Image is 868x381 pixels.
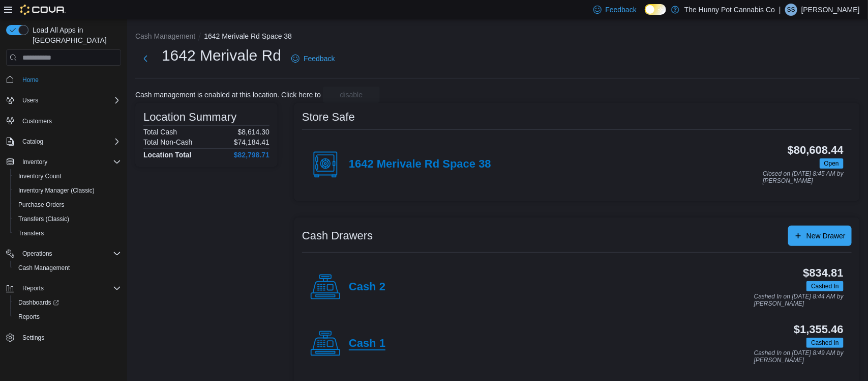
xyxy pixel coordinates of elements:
span: Catalog [22,138,43,146]
a: Cash Management [14,262,74,274]
button: Transfers (Classic) [10,212,125,226]
h3: $80,608.44 [788,144,844,156]
p: | [779,4,781,16]
button: Cash Management [135,32,195,40]
span: Inventory Count [18,172,62,180]
span: Operations [18,248,121,260]
span: Settings [18,331,121,344]
h4: Location Total [143,151,192,159]
span: Reports [22,284,44,292]
h4: $82,798.71 [234,151,270,159]
img: Cova [20,5,66,15]
button: Catalog [18,135,47,148]
h3: Cash Drawers [302,230,373,242]
span: Reports [18,313,40,321]
button: Next [135,48,156,69]
span: Feedback [606,5,637,15]
p: Closed on [DATE] 8:45 AM by [PERSON_NAME] [763,171,844,184]
button: Inventory [2,155,125,169]
button: Reports [18,282,48,294]
button: New Drawer [788,226,852,246]
span: Reports [14,311,121,323]
span: Open [820,158,844,169]
button: Customers [2,114,125,128]
button: Settings [2,330,125,345]
h4: Cash 1 [349,337,385,350]
h3: $834.81 [803,267,844,279]
span: Inventory [22,158,47,166]
span: Cash Management [14,262,121,274]
span: Customers [22,117,52,125]
p: $74,184.41 [234,138,270,146]
h6: Total Cash [143,128,177,136]
span: Transfers [18,229,44,237]
button: disable [323,87,380,103]
button: Purchase Orders [10,198,125,212]
a: Dashboards [14,296,63,309]
span: Inventory Manager (Classic) [18,186,95,195]
nav: An example of EuiBreadcrumbs [135,31,860,43]
span: Feedback [304,53,335,64]
span: Purchase Orders [14,199,121,211]
h4: Cash 2 [349,281,385,294]
button: Transfers [10,226,125,240]
button: Cash Management [10,261,125,275]
a: Transfers [14,227,48,239]
span: Cashed In [811,282,839,291]
span: Transfers [14,227,121,239]
p: Cashed In on [DATE] 8:44 AM by [PERSON_NAME] [754,293,844,307]
button: Catalog [2,134,125,149]
button: 1642 Merivale Rd Space 38 [204,32,292,40]
span: Transfers (Classic) [18,215,69,223]
span: Users [22,96,38,104]
span: Cashed In [806,338,844,348]
button: Reports [2,281,125,295]
button: Inventory [18,156,51,168]
a: Feedback [287,48,339,69]
span: Purchase Orders [18,201,65,209]
h3: $1,355.46 [794,323,844,336]
span: Cashed In [806,281,844,291]
button: Operations [18,248,56,260]
span: Catalog [18,135,121,148]
p: Cashed In on [DATE] 8:49 AM by [PERSON_NAME] [754,350,844,364]
span: Home [18,73,121,86]
button: Users [18,94,42,106]
span: Load All Apps in [GEOGRAPHIC_DATA] [28,25,121,45]
span: Home [22,76,39,84]
span: Cashed In [811,338,839,347]
button: Operations [2,247,125,261]
button: Inventory Manager (Classic) [10,183,125,198]
p: [PERSON_NAME] [801,4,860,16]
p: $8,614.30 [238,128,270,136]
span: New Drawer [806,231,846,241]
button: Users [2,93,125,107]
span: Open [824,159,839,168]
a: Dashboards [10,295,125,310]
span: Transfers (Classic) [14,213,121,225]
span: Cash Management [18,264,70,272]
button: Inventory Count [10,169,125,183]
a: Reports [14,311,44,323]
input: Dark Mode [645,4,666,15]
span: Inventory Manager (Classic) [14,184,121,197]
span: Inventory [18,156,121,168]
h3: Location Summary [143,111,236,123]
nav: Complex example [6,68,121,371]
span: Dashboards [18,298,59,307]
span: Reports [18,282,121,294]
span: Operations [22,250,52,258]
span: disable [340,90,363,100]
button: Reports [10,310,125,324]
a: Settings [18,332,48,344]
h6: Total Non-Cash [143,138,193,146]
a: Purchase Orders [14,199,69,211]
a: Customers [18,115,56,127]
div: Suzi Strand [785,4,797,16]
h4: 1642 Merivale Rd Space 38 [349,158,491,171]
span: Users [18,94,121,106]
a: Transfers (Classic) [14,213,73,225]
h1: 1642 Merivale Rd [162,45,281,66]
span: SS [787,4,795,16]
